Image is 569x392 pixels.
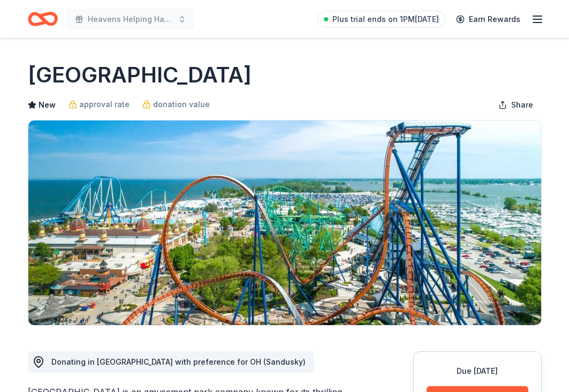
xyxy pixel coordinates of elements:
a: Earn Rewards [450,10,527,29]
span: Donating in [GEOGRAPHIC_DATA] with preference for OH (Sandusky) [51,357,306,366]
a: donation value [142,98,210,111]
span: approval rate [79,98,130,111]
button: Share [490,94,542,116]
img: Image for Cedar Point [28,120,541,325]
button: Heavens Helping Hands Fundraiser [66,9,195,30]
span: donation value [153,98,210,111]
a: approval rate [69,98,130,111]
div: Due [DATE] [427,365,528,378]
span: New [39,99,56,111]
span: Share [511,99,533,111]
h1: [GEOGRAPHIC_DATA] [28,60,252,90]
span: Plus trial ends on 1PM[DATE] [332,13,439,26]
a: Home [28,6,58,32]
span: Heavens Helping Hands Fundraiser [88,13,173,26]
a: Plus trial ends on 1PM[DATE] [317,11,445,28]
